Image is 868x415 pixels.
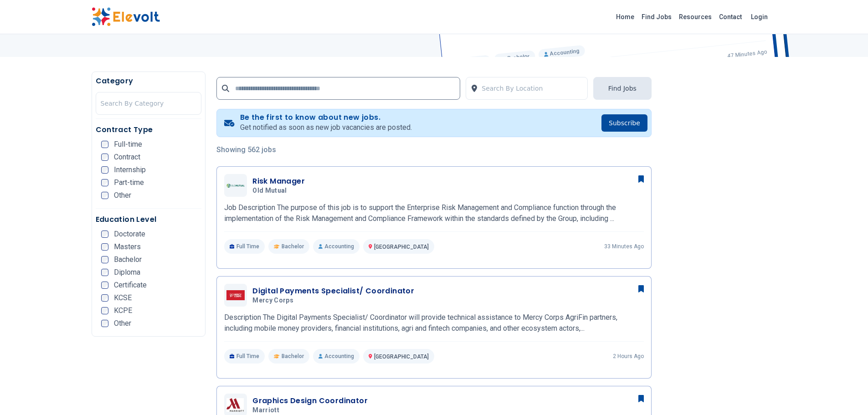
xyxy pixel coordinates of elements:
[252,187,287,195] span: Old Mutual
[675,10,715,24] a: Resources
[313,239,360,254] p: Accounting
[593,77,652,100] button: Find Jobs
[612,10,638,24] a: Home
[114,192,131,199] span: Other
[224,349,265,364] p: Full Time
[96,76,202,87] h5: Category
[374,244,429,250] span: [GEOGRAPHIC_DATA]
[101,282,108,289] input: Certificate
[282,353,304,360] span: Bachelor
[224,174,644,254] a: Old MutualRisk ManagerOld MutualJob Description The purpose of this job is to support the Enterpr...
[715,10,745,24] a: Contact
[224,284,644,364] a: Mercy CorpsDigital Payments Specialist/ CoordinatorMercy CorpsDescription The Digital Payments Sp...
[216,144,652,155] p: Showing 562 jobs
[226,398,245,412] img: Marriott
[114,282,147,289] span: Certificate
[226,176,245,195] img: Old Mutual
[224,202,644,224] p: Job Description The purpose of this job is to support the Enterprise Risk Management and Complian...
[101,269,108,276] input: Diploma
[114,307,132,314] span: KCPE
[114,256,142,263] span: Bachelor
[101,294,108,302] input: KCSE
[114,179,144,186] span: Part-time
[252,297,293,305] span: Mercy Corps
[114,141,142,148] span: Full-time
[604,243,644,250] p: 33 minutes ago
[613,353,644,360] p: 2 hours ago
[114,294,132,302] span: KCSE
[601,114,647,132] button: Subscribe
[240,122,412,133] p: Get notified as soon as new job vacancies are posted.
[374,354,429,360] span: [GEOGRAPHIC_DATA]
[101,192,108,199] input: Other
[101,320,108,327] input: Other
[101,256,108,263] input: Bachelor
[114,154,140,161] span: Contract
[101,307,108,314] input: KCPE
[101,141,108,148] input: Full-time
[252,176,305,187] h3: Risk Manager
[282,243,304,250] span: Bachelor
[101,166,108,174] input: Internship
[101,179,108,186] input: Part-time
[226,290,245,301] img: Mercy Corps
[114,166,146,174] span: Internship
[313,349,360,364] p: Accounting
[252,286,414,297] h3: Digital Payments Specialist/ Coordinator
[224,312,644,334] p: Description The Digital Payments Specialist/ Coordinator will provide technical assistance to Mer...
[224,239,265,254] p: Full Time
[101,154,108,161] input: Contract
[96,214,202,225] h5: Education Level
[92,7,160,26] img: Elevolt
[114,320,131,327] span: Other
[96,124,202,135] h5: Contract Type
[252,395,368,406] h3: Graphics Design Coordinator
[240,113,412,122] h4: Be the first to know about new jobs.
[101,243,108,251] input: Masters
[114,243,141,251] span: Masters
[745,8,773,26] a: Login
[114,269,140,276] span: Diploma
[101,231,108,238] input: Doctorate
[114,231,145,238] span: Doctorate
[252,406,279,415] span: Marriott
[638,10,675,24] a: Find Jobs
